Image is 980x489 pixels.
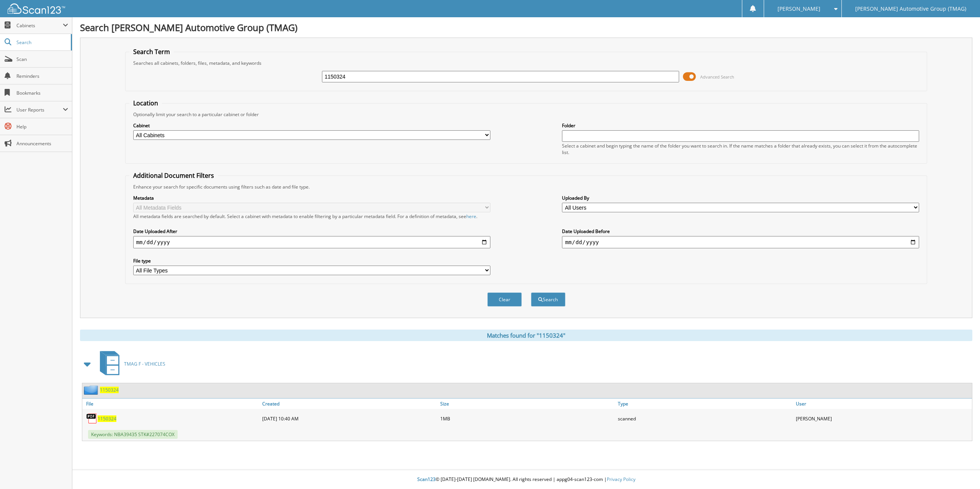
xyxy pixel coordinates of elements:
[794,399,972,409] a: User
[562,122,919,129] label: Folder
[260,399,438,409] a: Created
[129,184,923,190] div: Enhance your search for specific documents using filters such as date and file type.
[8,3,65,14] img: scan123-logo-white.svg
[124,361,165,367] span: TMAG F - VEHICLES
[133,122,490,129] label: Cabinet
[531,292,565,307] button: Search
[86,413,98,424] img: PDF.png
[466,213,476,220] a: here
[438,411,616,426] div: 1MB
[16,90,68,96] span: Bookmarks
[72,470,980,489] div: © [DATE]-[DATE] [DOMAIN_NAME]. All rights reserved | appg04-scan123-com |
[133,195,490,201] label: Metadata
[16,107,63,113] span: User Reports
[129,48,174,56] legend: Search Term
[16,123,68,130] span: Help
[80,21,972,34] h1: Search [PERSON_NAME] Automotive Group (TMAG)
[133,228,490,235] label: Date Uploaded After
[607,476,635,482] a: Privacy Policy
[84,385,100,395] img: folder2.png
[16,56,68,62] span: Scan
[100,387,119,393] a: 1150324
[794,411,972,426] div: [PERSON_NAME]
[133,236,490,248] input: start
[129,99,162,107] legend: Location
[16,73,68,79] span: Reminders
[562,195,919,201] label: Uploaded By
[417,476,436,482] span: Scan123
[98,415,116,422] a: 1150324
[95,349,165,379] a: TMAG F - VEHICLES
[562,143,919,156] div: Select a cabinet and begin typing the name of the folder you want to search in. If the name match...
[16,140,68,147] span: Announcements
[82,399,260,409] a: File
[88,430,178,439] span: Keywords: NBA39435 STK#227074COX
[129,171,218,180] legend: Additional Document Filters
[562,228,919,235] label: Date Uploaded Before
[562,236,919,248] input: end
[16,22,63,29] span: Cabinets
[855,7,966,11] span: [PERSON_NAME] Automotive Group (TMAG)
[133,213,490,220] div: All metadata fields are searched by default. Select a cabinet with metadata to enable filtering b...
[616,399,794,409] a: Type
[16,39,67,46] span: Search
[777,7,820,11] span: [PERSON_NAME]
[129,60,923,66] div: Searches all cabinets, folders, files, metadata, and keywords
[616,411,794,426] div: scanned
[133,258,490,264] label: File type
[487,292,522,307] button: Clear
[80,330,972,341] div: Matches found for "1150324"
[700,74,734,80] span: Advanced Search
[129,111,923,118] div: Optionally limit your search to a particular cabinet or folder
[260,411,438,426] div: [DATE] 10:40 AM
[438,399,616,409] a: Size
